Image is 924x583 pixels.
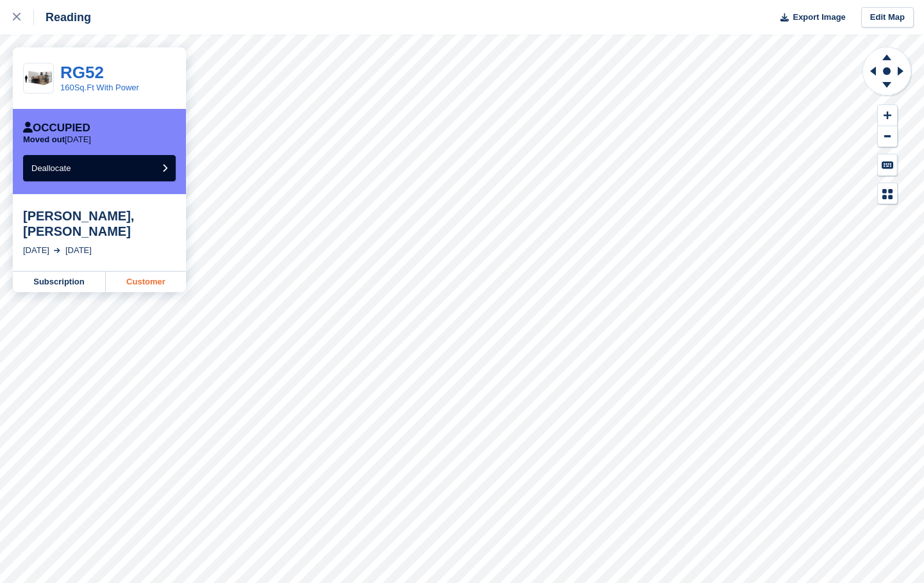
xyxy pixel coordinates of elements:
div: [PERSON_NAME], [PERSON_NAME] [23,208,176,239]
img: 150-sqft-unit.jpg [24,67,53,90]
button: Map Legend [878,183,897,204]
div: Reading [34,10,91,25]
img: arrow-right-light-icn-cde0832a797a2874e46488d9cf13f60e5c3a73dbe684e267c42b8395dfbc2abf.svg [54,248,60,253]
div: [DATE] [23,244,49,257]
a: Edit Map [861,7,914,28]
span: Export Image [793,11,845,24]
span: Moved out [23,135,65,144]
a: RG52 [60,63,104,82]
span: Deallocate [31,163,71,173]
div: Occupied [23,122,90,135]
div: [DATE] [65,244,92,257]
a: 160Sq.Ft With Power [60,83,139,92]
a: Customer [106,272,186,292]
a: Subscription [13,272,106,292]
button: Deallocate [23,155,176,181]
button: Keyboard Shortcuts [878,154,897,176]
p: [DATE] [23,135,91,145]
button: Zoom In [878,105,897,126]
button: Export Image [773,7,846,28]
button: Zoom Out [878,126,897,147]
